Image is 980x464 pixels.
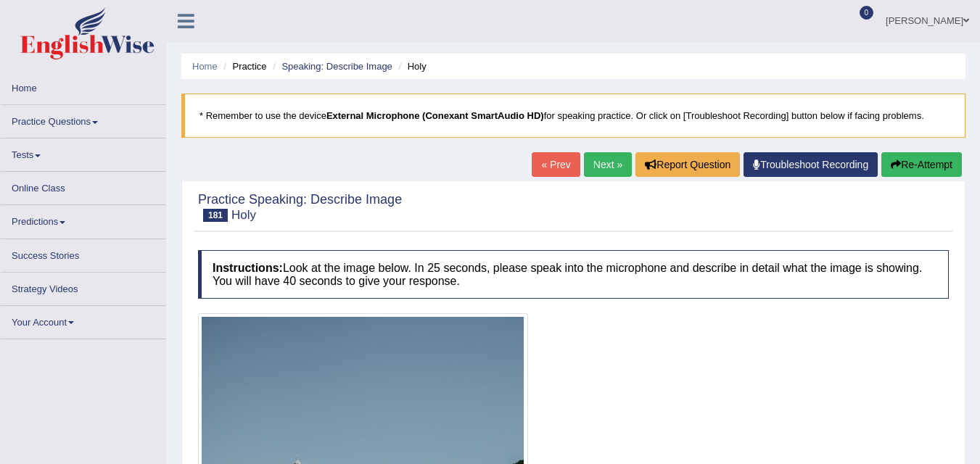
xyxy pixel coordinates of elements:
[1,273,166,301] a: Strategy Videos
[326,110,544,121] b: External Microphone (Conexant SmartAudio HD)
[1,138,166,167] a: Tests
[395,59,426,73] li: Holy
[1,239,166,268] a: Success Stories
[881,152,962,177] button: Re-Attempt
[213,262,283,274] b: Instructions:
[1,205,166,233] a: Predictions
[203,209,228,222] span: 181
[1,172,166,200] a: Online Class
[231,208,256,222] small: Holy
[198,193,402,222] h2: Practice Speaking: Describe Image
[181,94,965,138] blockquote: * Remember to use the device for speaking practice. Or click on [Troubleshoot Recording] button b...
[1,72,166,100] a: Home
[860,6,874,20] span: 0
[635,152,740,177] button: Report Question
[532,152,580,177] a: « Prev
[744,152,878,177] a: Troubleshoot Recording
[198,250,949,299] h4: Look at the image below. In 25 seconds, please speak into the microphone and describe in detail w...
[281,61,392,72] a: Speaking: Describe Image
[220,59,266,73] li: Practice
[1,105,166,133] a: Practice Questions
[1,306,166,334] a: Your Account
[192,61,218,72] a: Home
[584,152,632,177] a: Next »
